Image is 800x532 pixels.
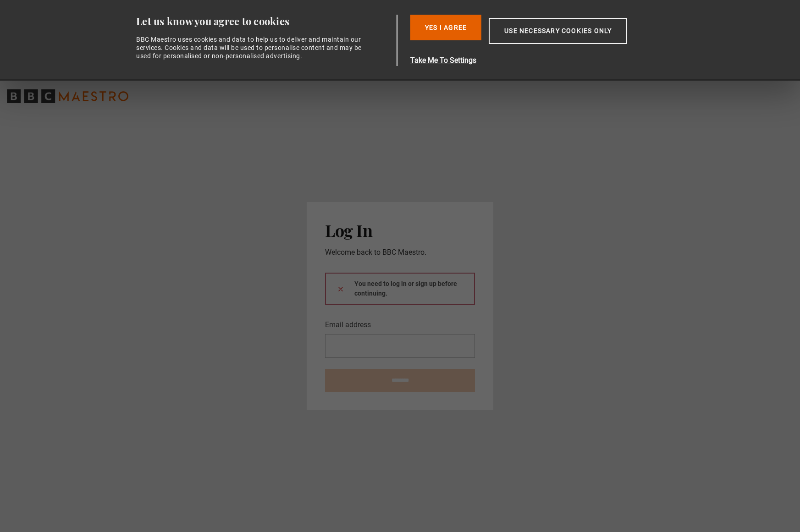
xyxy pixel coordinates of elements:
[136,35,367,60] div: BBC Maestro uses cookies and data to help us to deliver and maintain our services. Cookies and da...
[325,220,475,240] h2: Log In
[410,55,671,66] button: Take Me To Settings
[325,273,475,305] div: You need to log in or sign up before continuing.
[325,319,371,330] label: Email address
[489,18,627,44] button: Use necessary cookies only
[7,89,128,103] svg: BBC Maestro
[136,15,393,28] div: Let us know you agree to cookies
[410,15,481,40] button: Yes I Agree
[325,247,475,258] p: Welcome back to BBC Maestro.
